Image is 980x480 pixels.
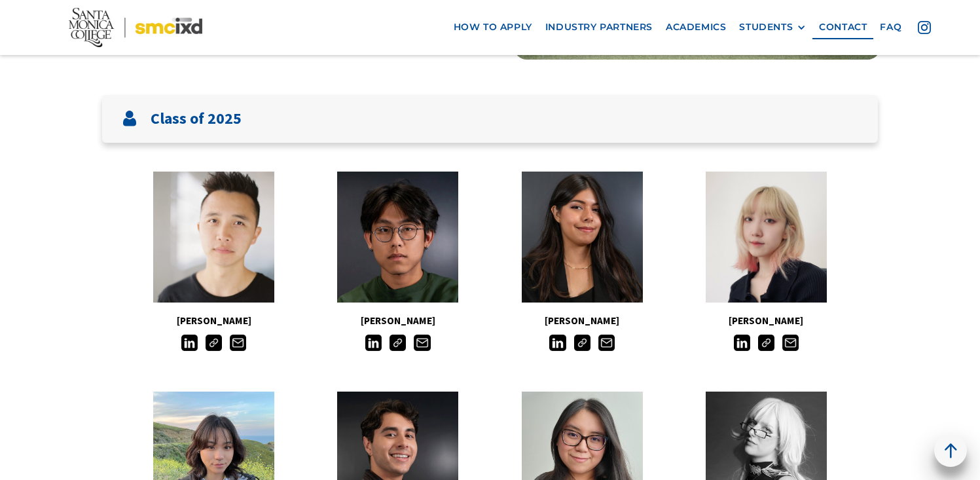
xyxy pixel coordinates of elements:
a: back to top [934,434,967,467]
img: User icon [122,111,137,126]
div: STUDENTS [739,22,793,33]
img: Link icon [574,335,590,351]
a: how to apply [447,15,539,39]
img: Email icon [414,335,430,351]
img: LinkedIn icon [734,335,750,351]
img: Email icon [230,335,246,351]
a: industry partners [539,15,659,39]
h5: [PERSON_NAME] [674,312,858,329]
img: Santa Monica College - SMC IxD logo [69,8,202,47]
h5: [PERSON_NAME] [122,312,306,329]
a: contact [812,15,873,39]
img: Link icon [390,335,406,351]
img: Email icon [598,335,615,351]
div: STUDENTS [739,22,806,33]
a: faq [873,15,908,39]
img: Email icon [782,335,799,351]
img: LinkedIn icon [549,335,566,351]
h3: Class of 2025 [151,109,242,128]
img: LinkedIn icon [181,335,198,351]
img: Link icon [206,335,222,351]
img: LinkedIn icon [365,335,382,351]
h5: [PERSON_NAME] [306,312,490,329]
h5: [PERSON_NAME] [490,312,674,329]
img: icon - instagram [918,21,931,34]
a: Academics [659,15,733,39]
img: Link icon [758,335,774,351]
